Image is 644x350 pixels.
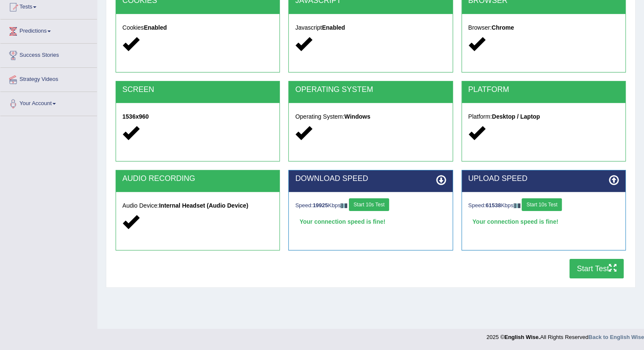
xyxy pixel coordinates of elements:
a: Back to English Wise [589,334,644,340]
h5: Javascript [295,25,446,31]
strong: Desktop / Laptop [492,113,540,120]
div: Your connection speed is fine! [295,215,446,228]
h5: Platform: [468,114,619,120]
div: Speed: Kbps [468,198,619,213]
div: Your connection speed is fine! [468,215,619,228]
h2: AUDIO RECORDING [122,175,273,183]
strong: Chrome [492,24,514,31]
strong: Enabled [144,24,167,31]
a: Your Account [0,92,97,113]
a: Success Stories [0,44,97,65]
h5: Audio Device: [122,203,273,209]
h5: Cookies [122,25,273,31]
h5: Operating System: [295,114,446,120]
a: Predictions [0,19,97,41]
button: Start 10s Test [522,198,562,211]
strong: English Wise. [504,334,540,340]
button: Start 10s Test [349,198,389,211]
button: Start Test [569,259,624,278]
img: ajax-loader-fb-connection.gif [514,203,520,208]
h2: UPLOAD SPEED [468,175,619,183]
div: Speed: Kbps [295,198,446,213]
strong: Internal Headset (Audio Device) [159,202,248,209]
strong: 1536x960 [122,113,149,120]
strong: 61538 [486,202,501,208]
strong: Windows [344,113,370,120]
strong: 19925 [313,202,328,208]
strong: Enabled [322,24,345,31]
h2: PLATFORM [468,86,619,94]
div: 2025 © All Rights Reserved [486,329,644,341]
a: Strategy Videos [0,68,97,89]
h2: OPERATING SYSTEM [295,86,446,94]
h2: SCREEN [122,86,273,94]
h5: Browser: [468,25,619,31]
img: ajax-loader-fb-connection.gif [340,203,347,208]
h2: DOWNLOAD SPEED [295,175,446,183]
